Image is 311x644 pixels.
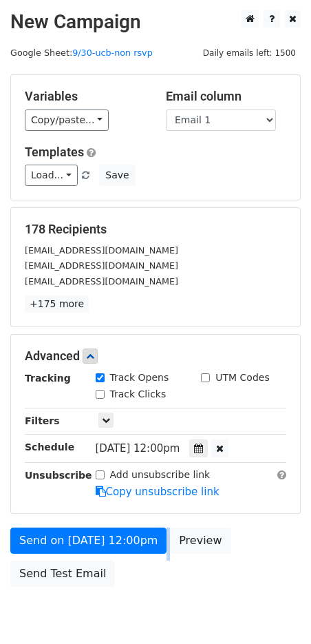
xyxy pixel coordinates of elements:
label: Add unsubscribe link [110,468,211,482]
button: Save [99,165,135,186]
a: Load... [25,165,78,186]
small: [EMAIL_ADDRESS][DOMAIN_NAME] [25,276,178,287]
h2: New Campaign [10,10,301,34]
strong: Tracking [25,373,71,384]
a: 9/30-ucb-non rsvp [72,48,153,58]
small: [EMAIL_ADDRESS][DOMAIN_NAME] [25,245,178,256]
iframe: Chat Widget [242,578,311,644]
a: Templates [25,145,84,159]
span: Daily emails left: 1500 [198,45,301,61]
h5: Advanced [25,349,286,364]
h5: Variables [25,89,145,104]
strong: Unsubscribe [25,470,92,481]
span: [DATE] 12:00pm [96,442,180,455]
a: Preview [170,528,230,554]
a: Send on [DATE] 12:00pm [10,528,167,554]
label: Track Clicks [110,387,167,402]
strong: Schedule [25,442,74,453]
a: Send Test Email [10,561,115,587]
a: Copy/paste... [25,110,109,131]
h5: 178 Recipients [25,222,286,237]
label: UTM Codes [215,371,269,385]
label: Track Opens [110,371,169,385]
strong: Filters [25,415,60,426]
small: [EMAIL_ADDRESS][DOMAIN_NAME] [25,260,178,271]
a: Copy unsubscribe link [96,486,219,498]
a: Daily emails left: 1500 [198,48,301,58]
a: +175 more [25,295,89,313]
small: Google Sheet: [10,48,153,58]
h5: Email column [166,89,286,104]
